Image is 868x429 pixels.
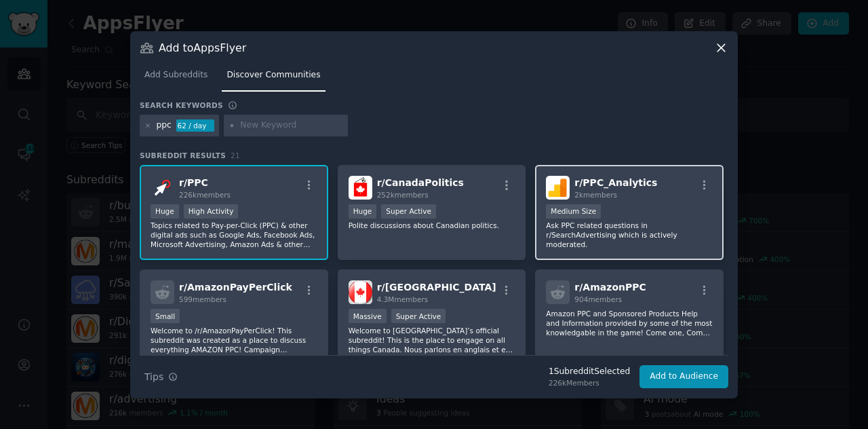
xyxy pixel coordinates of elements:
div: ppc [157,119,172,132]
span: r/ CanadaPolitics [377,177,464,188]
span: r/ [GEOGRAPHIC_DATA] [377,282,496,293]
a: Discover Communities [222,64,325,92]
span: r/ AmazonPayPerClick [179,282,292,293]
span: r/ PPC_Analytics [574,177,657,188]
span: Subreddit Results [140,151,226,160]
button: Tips [140,365,182,389]
span: 904 members [574,295,622,303]
img: CanadaPolitics [349,176,372,200]
div: 1 Subreddit Selected [549,366,630,378]
input: New Keyword [240,119,343,132]
span: 4.3M members [377,295,429,303]
div: 62 / day [176,119,214,132]
span: r/ PPC [179,177,208,188]
p: Welcome to [GEOGRAPHIC_DATA]’s official subreddit! This is the place to engage on all things Cana... [349,326,515,354]
div: Super Active [381,204,436,219]
div: Massive [349,309,387,323]
p: Ask PPC related questions in r/SearchAdvertising which is actively moderated. [546,221,713,249]
span: Discover Communities [226,69,320,81]
div: 226k Members [549,378,630,388]
img: canada [349,280,372,304]
span: Add Subreddits [144,69,208,81]
h3: Add to AppsFlyer [159,41,246,55]
p: Welcome to /r/AmazonPayPerClick! This subreddit was created as a place to discuss everything AMAZ... [151,326,317,354]
img: PPC [151,176,174,200]
span: 226k members [179,191,231,199]
div: Huge [151,204,179,219]
p: Topics related to Pay-per-Click (PPC) & other digital ads such as Google Ads, Facebook Ads, Micro... [151,221,317,249]
img: PPC_Analytics [546,176,570,200]
div: Small [151,309,180,323]
span: 21 [231,151,240,160]
span: Tips [144,370,163,384]
h3: Search keywords [140,100,223,110]
p: Amazon PPC and Sponsored Products Help and Information provided by some of the most knowledgable ... [546,309,713,337]
span: 599 members [179,295,226,303]
span: 252k members [377,191,429,199]
div: Huge [349,204,377,219]
div: Super Active [391,309,446,323]
span: 2k members [574,191,617,199]
span: r/ AmazonPPC [574,282,646,293]
button: Add to Audience [639,365,728,388]
p: Polite discussions about Canadian politics. [349,221,515,230]
div: High Activity [184,204,239,219]
div: Medium Size [546,204,601,219]
a: Add Subreddits [140,64,212,92]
